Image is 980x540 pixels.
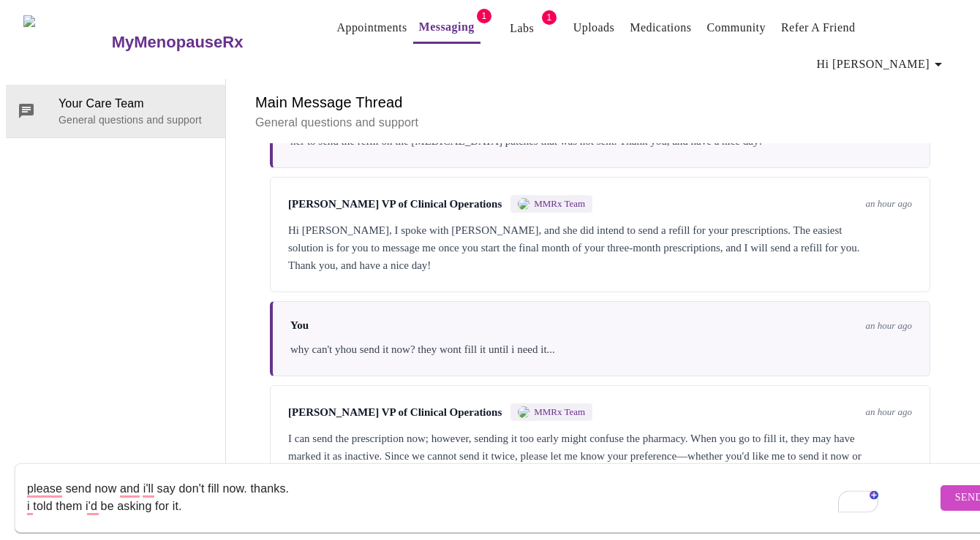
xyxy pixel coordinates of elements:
a: Medications [630,18,691,38]
img: MyMenopauseRx Logo [23,15,110,70]
span: MMRx Team [534,406,585,418]
span: Your Care Team [59,95,214,113]
button: Hi [PERSON_NAME] [811,50,953,79]
div: I can send the prescription now; however, sending it too early might confuse the pharmacy. When y... [288,430,912,482]
button: Messaging [413,12,480,44]
span: an hour ago [865,406,912,418]
button: Medications [624,13,697,42]
a: Appointments [336,18,407,38]
div: why can't yhou send it now? they wont fill it until i need it... [290,341,912,358]
a: Refer a Friend [781,18,856,38]
a: Uploads [573,18,615,38]
a: Messaging [419,17,475,37]
h3: MyMenopauseRx [112,33,244,52]
span: MMRx Team [534,198,585,210]
textarea: To enrich screen reader interactions, please activate Accessibility in Grammarly extension settings [27,474,937,521]
span: an hour ago [865,320,912,332]
span: [PERSON_NAME] VP of Clinical Operations [288,198,502,210]
p: General questions and support [59,113,214,127]
p: General questions and support [255,114,945,132]
span: You [290,319,309,332]
img: MMRX [518,198,529,210]
button: Appointments [331,13,412,42]
button: Labs [499,14,546,43]
a: MyMenopauseRx [110,17,301,68]
a: Labs [510,18,534,39]
span: 1 [477,9,491,23]
div: Hi [PERSON_NAME], I spoke with [PERSON_NAME], and she did intend to send a refill for your prescr... [288,221,912,274]
button: Community [701,13,772,42]
img: MMRX [518,406,529,418]
span: Hi [PERSON_NAME] [817,54,947,75]
span: 1 [542,10,557,25]
span: an hour ago [865,198,912,210]
a: Community [706,18,766,38]
h6: Main Message Thread [255,91,945,114]
button: Uploads [568,13,621,42]
span: [PERSON_NAME] VP of Clinical Operations [288,406,502,419]
div: Your Care TeamGeneral questions and support [6,85,225,137]
button: Refer a Friend [775,13,862,42]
